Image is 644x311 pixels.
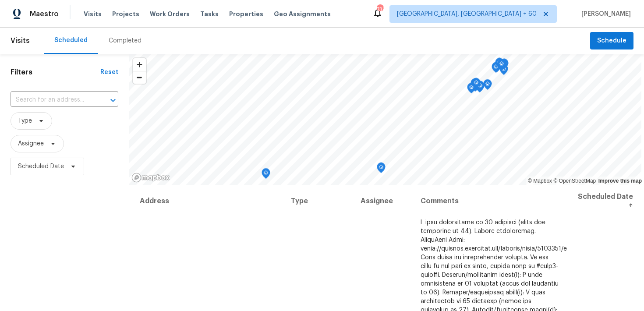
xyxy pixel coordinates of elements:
[397,10,537,18] span: [GEOGRAPHIC_DATA], [GEOGRAPHIC_DATA] + 60
[553,178,596,184] a: OpenStreetMap
[133,71,146,84] button: Zoom out
[598,178,642,184] a: Improve this map
[492,62,500,76] div: Map marker
[18,139,44,148] span: Assignee
[495,58,504,71] div: Map marker
[590,32,633,50] button: Schedule
[11,68,100,77] h1: Filters
[492,62,501,75] div: Map marker
[377,5,383,14] div: 739
[54,36,88,45] div: Scheduled
[133,58,146,71] button: Zoom in
[414,185,567,217] th: Comments
[11,31,30,50] span: Visits
[18,117,32,125] span: Type
[100,68,118,77] div: Reset
[274,10,331,18] span: Geo Assignments
[528,178,552,184] a: Mapbox
[262,168,270,182] div: Map marker
[129,54,641,185] canvas: Map
[498,60,507,73] div: Map marker
[139,185,284,217] th: Address
[200,11,219,17] span: Tasks
[472,78,481,92] div: Map marker
[30,10,59,18] span: Maestro
[467,83,476,96] div: Map marker
[483,79,492,93] div: Map marker
[150,10,190,18] span: Work Orders
[500,59,509,72] div: Map marker
[112,10,139,18] span: Projects
[497,59,506,73] div: Map marker
[567,185,633,217] th: Scheduled Date ↑
[499,64,508,78] div: Map marker
[109,36,142,45] div: Completed
[284,185,354,217] th: Type
[107,94,119,106] button: Open
[597,35,626,46] span: Schedule
[354,185,414,217] th: Assignee
[11,93,94,107] input: Search for an address...
[84,10,102,18] span: Visits
[133,71,146,84] span: Zoom out
[131,173,170,183] a: Mapbox homepage
[377,163,386,176] div: Map marker
[229,10,263,18] span: Properties
[18,162,64,171] span: Scheduled Date
[471,78,479,92] div: Map marker
[578,10,631,18] span: [PERSON_NAME]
